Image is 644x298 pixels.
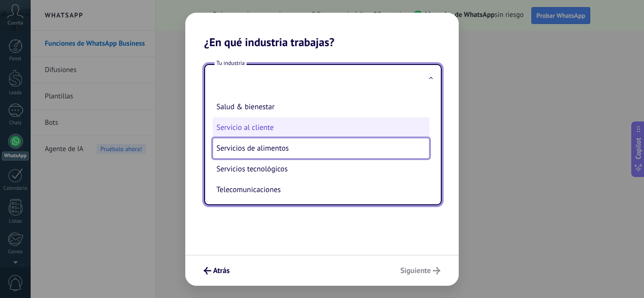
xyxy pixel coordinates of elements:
[213,179,429,200] li: Telecomunicaciones
[213,117,429,138] li: Servicio al cliente
[213,97,429,117] li: Salud & bienestar
[215,59,247,67] span: Tu industria
[213,159,429,179] li: Servicios tecnológicos
[213,267,230,274] span: Atrás
[199,263,234,279] button: Atrás
[213,138,429,159] li: Servicios de alimentos
[185,13,459,49] h2: ¿En qué industria trabajas?
[213,200,429,221] li: Transporte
